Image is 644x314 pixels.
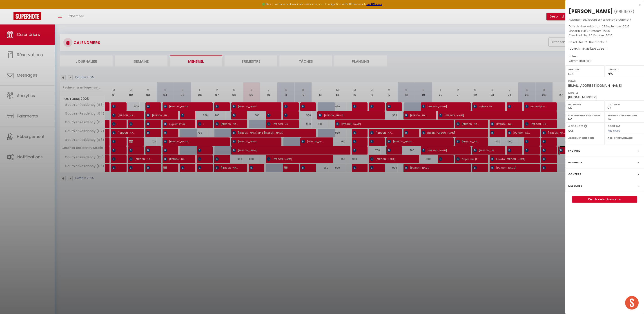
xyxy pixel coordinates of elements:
span: N/A [608,72,613,76]
label: Messages [568,184,582,188]
label: Contrat [608,124,621,127]
p: Notes : [569,54,641,59]
p: Checkin : [569,29,641,33]
label: Contrat [568,172,581,177]
label: Arrivée [568,67,602,72]
label: A relancer [568,124,583,128]
span: - [578,54,579,58]
span: Jeu 30 Octobre . 2025 [583,33,613,37]
span: Lun 29 Septembre . 2025 [597,24,630,28]
span: [EMAIL_ADDRESS][DOMAIN_NAME] [568,84,622,87]
label: Facture [568,148,580,153]
span: [PHONE_NUMBER] [568,95,597,99]
label: Départ [608,67,641,72]
label: Formulaire Bienvenue [568,113,602,118]
div: [DOMAIN_NAME] [569,47,641,51]
span: ( ) [614,8,634,15]
label: Assigner Checkin [568,136,602,140]
span: Gauthier Residency Studio (G1) [588,18,631,22]
div: Ouvrir le chat [625,296,639,310]
label: Paiements [568,160,582,165]
label: Formulaire Checkin [608,113,641,118]
span: ( € ) [590,47,606,51]
span: - [591,59,593,63]
label: Caution [608,102,641,107]
a: Détails de la réservation [572,197,637,202]
span: Nb Adultes : 2 - [569,40,608,44]
label: Assigner Menage [608,136,641,140]
div: [PERSON_NAME] [569,8,613,15]
p: Checkout : [569,33,641,38]
p: Commentaires : [569,59,641,63]
span: Pas signé [608,129,621,133]
label: Mobile [568,91,641,95]
span: Nb Enfants : 0 [589,40,608,44]
span: 2059.98 [591,47,602,51]
label: Paiement [568,102,602,107]
p: Appartement : [569,18,641,22]
button: Détails de la réservation [572,196,637,203]
span: Lun 27 Octobre . 2025 [581,29,610,33]
div: x [565,2,641,8]
label: Email [568,79,641,83]
i: Sélectionner OUI si vous souhaiter envoyer les séquences de messages post-checkout [584,124,587,129]
span: 6851507 [616,9,632,14]
p: Date de réservation : [569,24,641,29]
span: N/A [568,72,573,76]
